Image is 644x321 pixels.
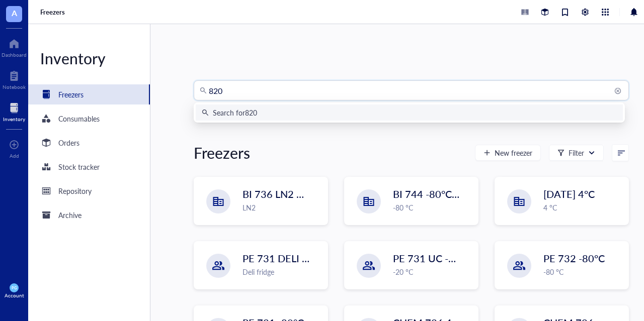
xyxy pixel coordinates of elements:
[28,109,150,129] a: Consumables
[2,36,27,58] a: Dashboard
[58,89,84,100] div: Freezers
[58,113,100,124] div: Consumables
[28,133,150,153] a: Orders
[213,107,257,118] div: Search for 820
[393,202,472,213] div: -80 °C
[58,209,82,221] div: Archive
[393,187,489,201] span: BI 744 -80°C [in vivo]
[3,116,25,122] div: Inventory
[28,48,150,68] div: Inventory
[58,185,92,196] div: Repository
[2,52,27,58] div: Dashboard
[5,292,24,298] div: Account
[10,153,19,159] div: Add
[243,266,321,277] div: Deli fridge
[28,205,150,225] a: Archive
[28,84,150,104] a: Freezers
[58,137,79,148] div: Orders
[3,84,26,90] div: Notebook
[40,8,67,17] a: Freezers
[243,251,314,265] span: PE 731 DELI 4C
[28,181,150,201] a: Repository
[495,149,532,157] span: New freezer
[58,161,100,172] div: Stock tracker
[243,187,322,201] span: BI 736 LN2 Chest
[475,145,541,161] button: New freezer
[12,7,17,19] span: A
[12,285,17,290] span: PG
[543,266,622,277] div: -80 °C
[569,147,584,158] div: Filter
[393,251,471,265] span: PE 731 UC -20°C
[3,100,25,122] a: Inventory
[543,251,605,265] span: PE 732 -80°C
[3,68,26,90] a: Notebook
[543,187,595,201] span: [DATE] 4°C
[194,143,250,163] div: Freezers
[393,266,472,277] div: -20 °C
[28,157,150,177] a: Stock tracker
[543,202,622,213] div: 4 °C
[243,202,321,213] div: LN2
